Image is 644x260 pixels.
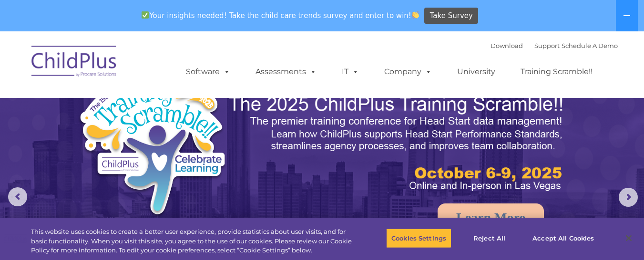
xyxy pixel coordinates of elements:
img: 👏 [412,11,419,19]
a: Schedule A Demo [562,42,618,49]
span: Your insights needed! Take the child care trends survey and enter to win! [138,6,423,25]
a: Software [176,62,240,81]
span: Phone number [133,102,173,109]
img: ChildPlus by Procare Solutions [27,39,122,87]
a: Learn More [438,203,544,232]
button: Close [618,228,639,249]
font: | [491,42,618,49]
button: Reject All [460,228,519,248]
button: Accept All Cookies [527,228,599,248]
span: Take Survey [430,8,473,24]
a: Training Scramble!! [511,62,602,81]
a: University [448,62,505,81]
a: Support [534,42,560,49]
a: Company [375,62,441,81]
span: Last name [133,63,162,70]
div: This website uses cookies to create a better user experience, provide statistics about user visit... [31,227,354,255]
a: IT [332,62,368,81]
a: Download [491,42,523,49]
a: Take Survey [424,8,478,24]
button: Cookies Settings [386,228,451,248]
img: ✅ [142,11,149,19]
a: Assessments [246,62,326,81]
